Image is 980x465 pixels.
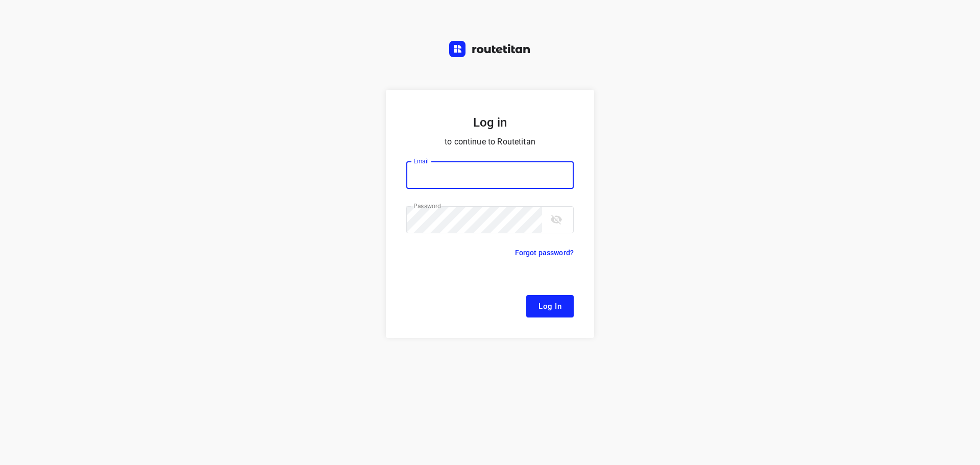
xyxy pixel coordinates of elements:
p: to continue to Routetitan [406,135,574,149]
p: Forgot password? [515,247,574,259]
h5: Log in [406,114,574,131]
button: Log In [526,295,574,317]
img: Routetitan [449,41,531,57]
button: toggle password visibility [546,209,567,230]
span: Log In [538,300,561,313]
